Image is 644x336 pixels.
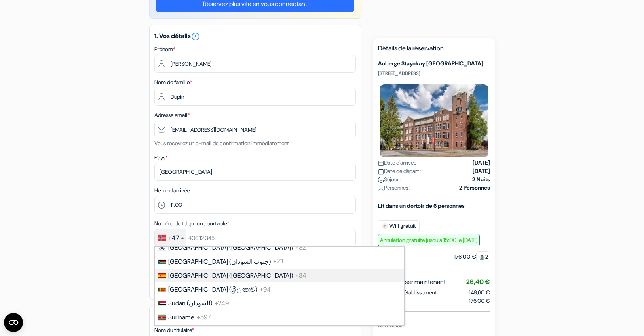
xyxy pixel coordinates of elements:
span: 176,00 € [469,297,490,305]
i: error_outline [191,32,200,41]
img: guest.svg [479,254,485,260]
input: Entrez votre prénom [154,55,356,73]
h5: 1. Vos détails [154,32,356,41]
small: Vous recevrez un e-mail de confirmation immédiatement [154,140,289,147]
strong: 2 Nuits [472,175,490,184]
strong: [DATE] [473,159,490,167]
label: Numéro de telephone portable [154,219,229,228]
span: Payable à l’établissement [378,288,437,297]
label: Nom de famille [154,78,192,86]
span: Total à verser maintenant [378,277,446,287]
label: Heure d'arrivée [154,186,190,195]
span: [GEOGRAPHIC_DATA] ([GEOGRAPHIC_DATA]) [168,243,293,252]
span: Suriname [168,313,194,321]
input: 406 12 345 [154,229,356,247]
div: Norway (Norge): +47 [155,229,186,246]
span: Personnes : [378,184,410,192]
img: moon.svg [378,177,384,183]
h5: Auberge Stayokay [GEOGRAPHIC_DATA] [378,60,490,67]
span: 26,40 € [466,278,490,286]
img: user_icon.svg [378,185,384,191]
img: free_wifi.svg [382,223,388,229]
span: +94 [260,285,271,294]
strong: 2 Personnes [459,184,490,192]
label: Prénom [154,45,175,54]
span: +211 [273,257,283,266]
span: +597 [197,313,211,321]
span: 149,60 € [469,289,490,296]
span: [GEOGRAPHIC_DATA] (‫جنوب السودان‬‎) [168,257,271,266]
span: +249 [215,299,229,307]
strong: [DATE] [473,167,490,175]
b: Lit dans un dortoir de 6 personnes [378,202,465,209]
ul: List of countries [154,246,405,326]
span: Date de départ : [378,167,422,175]
input: Entrer le nom de famille [154,88,356,106]
div: Non inclus [378,321,490,330]
span: Sudan (‫السودان‬‎) [168,299,212,307]
span: Date d'arrivée : [378,159,419,167]
div: +47 [168,233,179,243]
button: Open CMP widget [4,313,23,332]
h5: Détails de la réservation [378,44,490,57]
input: Entrer adresse e-mail [154,121,356,138]
span: +82 [295,243,306,252]
label: Pays [154,154,167,162]
a: error_outline [191,32,200,40]
label: Adresse email [154,111,190,119]
span: Séjour : [378,175,401,184]
p: [STREET_ADDRESS] [378,70,490,77]
img: calendar.svg [378,160,384,166]
span: Wifi gratuit [378,220,420,232]
label: Nom du titulaire [154,326,194,334]
span: Annulation gratuite jusqu’à 15:00 le [DATE] [378,234,480,246]
span: 2 [476,251,490,262]
span: +34 [295,271,306,280]
span: [GEOGRAPHIC_DATA] (ශ්‍රී ලංකාව) [168,285,257,294]
span: [GEOGRAPHIC_DATA] ([GEOGRAPHIC_DATA]) [168,271,293,280]
div: 176,00 € [454,253,490,261]
img: calendar.svg [378,169,384,175]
